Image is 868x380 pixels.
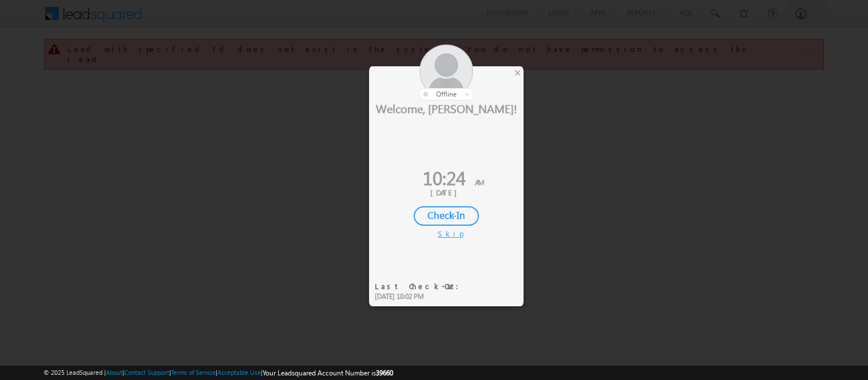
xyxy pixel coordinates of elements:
div: Skip [438,229,455,239]
a: Terms of Service [171,369,216,376]
div: × [512,66,524,79]
div: Welcome, [PERSON_NAME]! [369,101,524,115]
div: Last Check-Out: [375,281,466,291]
div: Check-In [414,206,479,226]
span: © 2025 LeadSquared | | | | | [43,367,393,378]
a: Acceptable Use [217,369,261,376]
span: offline [436,90,457,98]
a: Contact Support [124,369,169,376]
span: 10:24 [423,165,466,190]
span: 39660 [376,369,393,377]
div: [DATE] 10:02 PM [375,291,466,302]
div: [DATE] [378,187,515,198]
a: About [106,369,122,376]
span: Your Leadsquared Account Number is [263,369,393,377]
span: AM [475,177,484,187]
